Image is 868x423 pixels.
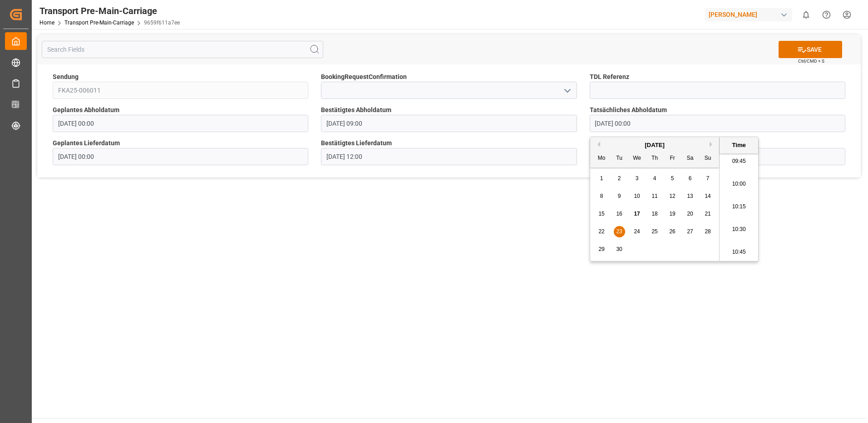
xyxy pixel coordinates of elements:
[53,138,120,148] span: Geplantes Lieferdatum
[64,20,134,26] a: Transport Pre-Main-Carriage
[687,211,693,217] span: 20
[600,193,603,199] span: 8
[720,173,758,196] li: 10:00
[653,175,656,182] span: 4
[590,141,719,150] div: [DATE]
[720,196,758,218] li: 10:15
[596,244,607,255] div: Choose Monday, September 29th, 2025
[598,228,604,235] span: 22
[816,5,837,25] button: Help Center
[321,115,577,132] input: DD.MM.YYYY HH:MM
[689,175,692,182] span: 6
[649,191,661,202] div: Choose Thursday, September 11th, 2025
[614,153,625,164] div: Tu
[631,191,643,202] div: Choose Wednesday, September 10th, 2025
[705,211,710,217] span: 21
[649,226,661,237] div: Choose Thursday, September 25th, 2025
[702,208,714,220] div: Choose Sunday, September 21st, 2025
[687,228,693,235] span: 27
[685,153,696,164] div: Sa
[600,175,603,182] span: 1
[669,211,675,217] span: 19
[595,142,600,147] button: Previous Month
[667,208,678,220] div: Choose Friday, September 19th, 2025
[598,211,604,217] span: 15
[596,208,607,220] div: Choose Monday, September 15th, 2025
[651,211,657,217] span: 18
[702,153,714,164] div: Su
[614,244,625,255] div: Choose Tuesday, September 30th, 2025
[618,175,621,182] span: 2
[53,115,308,132] input: DD.MM.YYYY HH:MM
[705,228,710,235] span: 28
[634,193,640,199] span: 10
[649,153,661,164] div: Th
[705,193,710,199] span: 14
[590,72,629,82] span: TDL Referenz
[53,72,79,82] span: Sendung
[631,173,643,184] div: Choose Wednesday, September 3rd, 2025
[702,173,714,184] div: Choose Sunday, September 7th, 2025
[671,175,674,182] span: 5
[685,191,696,202] div: Choose Saturday, September 13th, 2025
[649,173,661,184] div: Choose Thursday, September 4th, 2025
[779,41,842,58] button: SAVE
[618,193,621,199] span: 9
[687,193,693,199] span: 13
[321,138,392,148] span: Bestätigtes Lieferdatum
[42,41,323,58] input: Search Fields
[685,226,696,237] div: Choose Saturday, September 27th, 2025
[321,72,407,82] span: BookingRequestConfirmation
[590,105,667,115] span: Tatsächliches Abholdatum
[321,148,577,165] input: DD.MM.YYYY HH:MM
[685,173,696,184] div: Choose Saturday, September 6th, 2025
[651,193,657,199] span: 11
[53,148,308,165] input: DD.MM.YYYY HH:MM
[720,241,758,264] li: 10:45
[667,173,678,184] div: Choose Friday, September 5th, 2025
[616,228,622,235] span: 23
[705,6,796,23] button: [PERSON_NAME]
[598,246,604,252] span: 29
[702,191,714,202] div: Choose Sunday, September 14th, 2025
[590,115,845,132] input: DD.MM.YYYY HH:MM
[669,228,675,235] span: 26
[634,211,640,217] span: 17
[685,208,696,220] div: Choose Saturday, September 20th, 2025
[720,150,758,173] li: 09:45
[614,226,625,237] div: Choose Tuesday, September 23rd, 2025
[631,226,643,237] div: Choose Wednesday, September 24th, 2025
[614,191,625,202] div: Choose Tuesday, September 9th, 2025
[39,20,54,26] a: Home
[53,105,119,115] span: Geplantes Abholdatum
[667,153,678,164] div: Fr
[631,208,643,220] div: Choose Wednesday, September 17th, 2025
[596,173,607,184] div: Choose Monday, September 1st, 2025
[710,142,715,147] button: Next Month
[667,191,678,202] div: Choose Friday, September 12th, 2025
[634,228,640,235] span: 24
[722,141,756,150] div: Time
[596,226,607,237] div: Choose Monday, September 22nd, 2025
[720,218,758,241] li: 10:30
[596,191,607,202] div: Choose Monday, September 8th, 2025
[593,170,717,258] div: month 2025-09
[798,58,824,64] span: Ctrl/CMD + S
[631,153,643,164] div: We
[705,8,792,21] div: [PERSON_NAME]
[596,153,607,164] div: Mo
[560,84,573,98] button: open menu
[636,175,639,182] span: 3
[616,246,622,252] span: 30
[796,5,816,25] button: show 0 new notifications
[39,4,180,18] div: Transport Pre-Main-Carriage
[702,226,714,237] div: Choose Sunday, September 28th, 2025
[669,193,675,199] span: 12
[651,228,657,235] span: 25
[649,208,661,220] div: Choose Thursday, September 18th, 2025
[616,211,622,217] span: 16
[614,173,625,184] div: Choose Tuesday, September 2nd, 2025
[321,105,391,115] span: Bestätigtes Abholdatum
[614,208,625,220] div: Choose Tuesday, September 16th, 2025
[706,175,710,182] span: 7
